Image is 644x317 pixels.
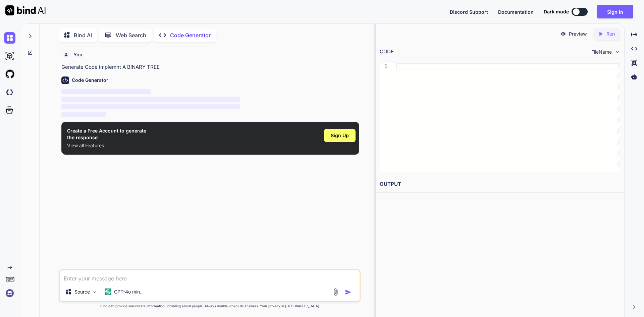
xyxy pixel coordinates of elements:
img: Bind AI [5,5,46,15]
span: ‌ [61,104,240,109]
p: Source [74,288,90,295]
img: githubLight [4,68,15,80]
img: GPT-4o mini [105,288,111,295]
p: GPT-4o min.. [114,288,143,295]
h2: OUTPUT [376,176,624,192]
img: icon [345,289,352,296]
button: Documentation [498,8,534,15]
img: Pick Models [92,289,98,295]
p: Bind AI [74,31,92,39]
span: Documentation [498,9,534,15]
span: Discord Support [450,9,488,15]
div: 1 [380,63,387,69]
img: ai-studio [4,50,15,62]
p: Code Generator [170,31,211,39]
p: Bind can provide inaccurate information, including about people. Always double-check its answers.... [59,304,361,309]
p: Preview [569,31,587,37]
img: attachment [332,288,339,296]
p: Web Search [116,31,146,39]
p: Generate Code implemnt A BINARY TREE [61,63,359,71]
span: Dark mode [544,8,569,15]
button: Discord Support [450,8,488,15]
p: View all Features [67,142,146,149]
div: CODE [380,48,394,56]
p: Run [606,31,615,37]
span: ‌ [61,89,151,94]
img: chat [4,32,15,44]
button: Sign in [597,5,633,18]
h6: You [73,51,83,58]
img: signin [4,287,15,299]
span: Sign Up [331,132,349,139]
img: chevron down [614,49,620,55]
img: darkCloudIdeIcon [4,87,15,98]
span: FileName [591,49,612,55]
h6: Code Generator [72,77,108,84]
h1: Create a Free Account to generate the response [67,127,146,141]
span: ‌ [61,112,106,117]
span: ‌ [61,97,240,102]
img: preview [560,31,566,37]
